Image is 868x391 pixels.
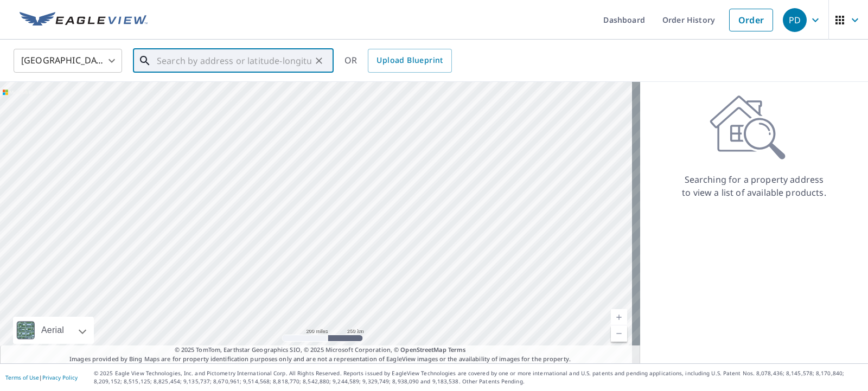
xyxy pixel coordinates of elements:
[611,325,627,342] a: Current Level 5, Zoom Out
[681,173,827,199] p: Searching for a property address to view a list of available products.
[344,49,452,73] div: OR
[400,345,446,354] a: OpenStreetMap
[311,53,327,68] button: Clear
[376,54,443,67] span: Upload Blueprint
[5,374,78,381] p: |
[94,369,863,386] p: © 2025 Eagle View Technologies, Inc. and Pictometry International Corp. All Rights Reserved. Repo...
[175,345,466,355] span: © 2025 TomTom, Earthstar Geographics SIO, © 2025 Microsoft Corporation, ©
[38,317,67,344] div: Aerial
[368,49,451,73] a: Upload Blueprint
[611,309,627,325] a: Current Level 5, Zoom In
[42,374,78,381] a: Privacy Policy
[14,46,122,76] div: [GEOGRAPHIC_DATA]
[5,374,39,381] a: Terms of Use
[448,345,466,354] a: Terms
[157,46,311,76] input: Search by address or latitude-longitude
[783,8,807,32] div: PD
[20,12,148,28] img: EV Logo
[13,317,94,344] div: Aerial
[729,9,773,31] a: Order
